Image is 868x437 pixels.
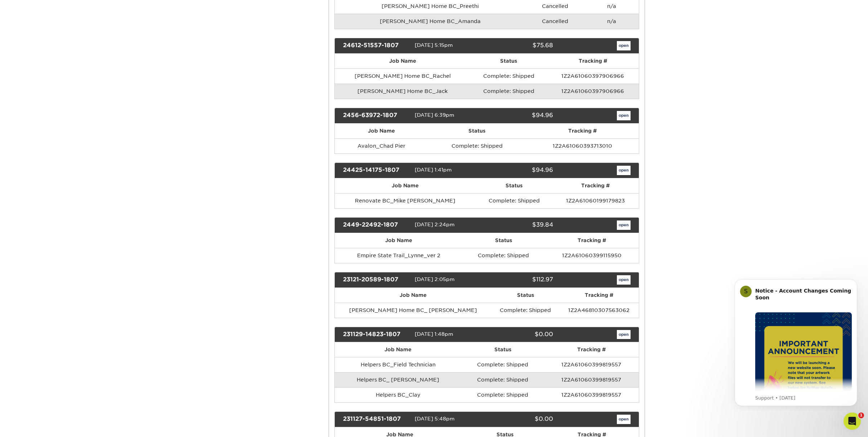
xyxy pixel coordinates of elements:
div: $112.97 [481,275,558,285]
a: open [617,415,631,424]
th: Status [476,178,552,193]
span: 1 [858,413,864,418]
td: Renovate BC_Mike [PERSON_NAME] [335,193,476,208]
th: Job Name [335,178,476,193]
a: open [617,275,631,285]
div: $94.96 [481,166,558,175]
a: open [617,330,631,339]
td: Helpers BC_ [PERSON_NAME] [335,372,462,387]
td: Empire State Trail_Lynne_ver 2 [335,248,462,263]
td: 1Z2A61060399115950 [545,248,639,263]
td: 1Z2A61060393713010 [526,138,638,153]
td: [PERSON_NAME] Home BC_Amanda [335,14,525,29]
td: 1Z2A61060397906966 [547,84,639,99]
th: Status [462,233,545,248]
td: 1Z2A61060399819557 [544,357,639,372]
td: Complete: Shipped [462,372,544,387]
td: Complete: Shipped [462,387,544,402]
div: 24425-14175-1807 [338,166,415,175]
th: Status [462,342,544,357]
td: 1Z2A61060399819557 [544,387,639,402]
div: $75.68 [481,41,558,50]
td: Complete: Shipped [470,68,547,84]
td: 1Z2A61060399819557 [544,372,639,387]
div: 231129-14823-1807 [338,330,415,339]
td: Avalon_Chad Pier [335,138,428,153]
span: [DATE] 1:48pm [415,331,453,337]
td: Cancelled [525,14,584,29]
td: n/a [585,14,639,29]
div: 231127-54851-1807 [338,415,415,424]
th: Status [428,124,526,138]
th: Status [470,54,547,68]
span: [DATE] 6:39pm [415,112,454,118]
th: Job Name [335,288,491,303]
th: Tracking # [559,288,638,303]
td: 1Z2A61060397906966 [547,68,639,84]
div: $94.96 [481,111,558,120]
iframe: Intercom live chat [843,413,861,430]
td: 1Z2A61060199179823 [552,193,639,208]
th: Tracking # [544,342,639,357]
th: Status [491,288,559,303]
td: Helpers BC_Field Technician [335,357,462,372]
div: 24612-51557-1807 [338,41,415,50]
th: Tracking # [526,124,638,138]
div: $0.00 [481,415,558,424]
span: [DATE] 5:15pm [415,43,453,48]
td: 1Z2A46810307563062 [559,303,638,318]
div: 2456-63972-1807 [338,111,415,120]
td: Complete: Shipped [470,84,547,99]
iframe: Intercom notifications message [724,273,868,410]
th: Tracking # [552,178,639,193]
td: [PERSON_NAME] Home BC_Rachel [335,68,470,84]
td: Complete: Shipped [428,138,526,153]
td: Complete: Shipped [462,248,545,263]
td: Complete: Shipped [476,193,552,208]
a: open [617,166,631,175]
a: open [617,111,631,120]
td: Complete: Shipped [491,303,559,318]
div: 23121-20589-1807 [338,275,415,285]
th: Tracking # [545,233,639,248]
th: Job Name [335,124,428,138]
div: 2449-22492-1807 [338,220,415,230]
span: [DATE] 2:05pm [415,276,455,282]
span: [DATE] 2:24pm [415,222,455,227]
div: $0.00 [481,330,558,339]
td: [PERSON_NAME] Home BC_ [PERSON_NAME] [335,303,491,318]
th: Job Name [335,54,470,68]
td: Complete: Shipped [462,357,544,372]
a: open [617,41,631,50]
th: Tracking # [547,54,639,68]
td: Helpers BC_Clay [335,387,462,402]
th: Job Name [335,233,462,248]
td: [PERSON_NAME] Home BC_Jack [335,84,470,99]
th: Job Name [335,342,462,357]
span: [DATE] 1:41pm [415,167,452,173]
a: open [617,220,631,230]
span: [DATE] 5:48pm [415,416,455,422]
div: $39.84 [481,220,558,230]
